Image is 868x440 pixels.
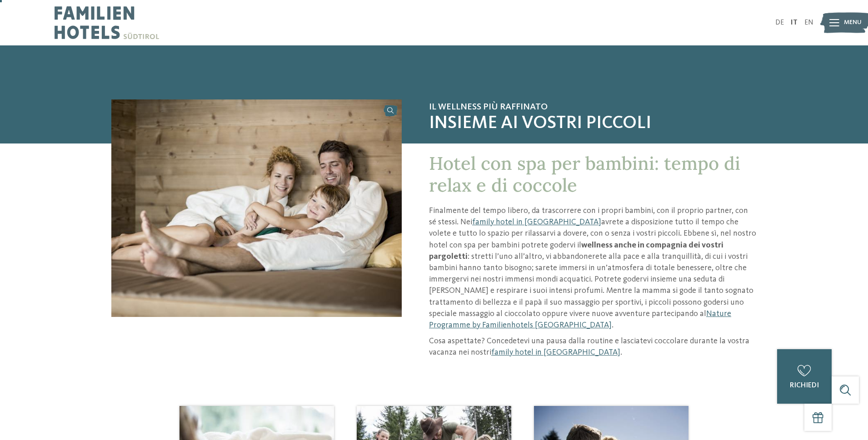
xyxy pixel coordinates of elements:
p: Cosa aspettate? Concedetevi una pausa dalla routine e lasciatevi coccolare durante la vostra vaca... [429,336,757,358]
span: Menu [844,18,862,27]
a: family hotel in [GEOGRAPHIC_DATA] [491,348,620,356]
a: DE [775,19,784,26]
span: Hotel con spa per bambini: tempo di relax e di coccole [429,152,740,197]
span: insieme ai vostri piccoli [429,113,757,134]
a: IT [791,19,798,26]
span: Il wellness più raffinato [429,102,757,113]
a: Nature Programme by Familienhotels [GEOGRAPHIC_DATA] [429,310,731,329]
a: richiedi [777,349,832,404]
img: Hotel con spa per bambini: è tempo di coccole! [111,99,402,317]
a: family hotel in [GEOGRAPHIC_DATA] [472,218,601,226]
p: Finalmente del tempo libero, da trascorrere con i propri bambini, con il proprio partner, con sé ... [429,205,757,331]
span: richiedi [790,382,819,389]
strong: wellness anche in compagnia dei vostri pargoletti [429,241,723,261]
a: EN [804,19,813,26]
